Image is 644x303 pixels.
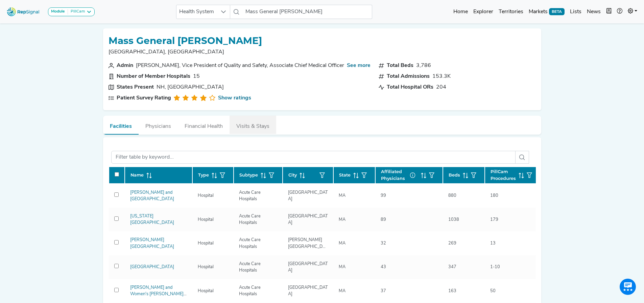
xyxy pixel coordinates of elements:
[339,172,351,178] span: State
[387,83,433,91] div: Total Hospital ORs
[377,240,390,247] div: 32
[377,288,390,294] div: 37
[436,83,446,91] div: 204
[347,62,371,70] a: See more
[526,5,567,19] a: MarketsBETA
[235,213,281,226] div: Acute Care Hospitals
[284,261,332,274] div: [GEOGRAPHIC_DATA]
[567,5,584,19] a: Lists
[335,240,350,247] div: MA
[288,172,297,178] span: City
[117,94,171,102] div: Patient Survey Rating
[130,172,144,178] span: Name
[377,192,390,199] div: 99
[130,238,174,249] a: [PERSON_NAME][GEOGRAPHIC_DATA]
[230,116,276,134] button: Visits & Stays
[335,216,350,223] div: MA
[432,72,451,80] div: 153.3K
[157,83,224,91] div: NH, [GEOGRAPHIC_DATA]
[444,192,460,199] div: 880
[491,168,516,181] span: PillCam Procedures
[176,5,217,19] span: Health System
[218,94,251,102] a: Show ratings
[284,189,332,202] div: [GEOGRAPHIC_DATA]
[416,62,431,70] div: 3,786
[117,72,190,80] div: Number of Member Hospitals
[109,48,536,56] p: [GEOGRAPHIC_DATA], [GEOGRAPHIC_DATA]
[109,35,536,47] h1: Mass General [PERSON_NAME]
[194,240,218,247] div: Hospital
[235,189,281,202] div: Acute Care Hospitals
[178,116,230,134] button: Financial Health
[335,288,350,294] div: MA
[194,264,218,270] div: Hospital
[130,214,174,225] a: [US_STATE][GEOGRAPHIC_DATA]
[194,192,218,199] div: Hospital
[284,284,332,297] div: [GEOGRAPHIC_DATA]
[139,116,178,134] button: Physicians
[584,5,603,19] a: News
[549,8,565,15] span: BETA
[471,5,496,19] a: Explorer
[451,5,471,19] a: Home
[449,172,460,178] span: Beds
[377,216,390,223] div: 89
[111,151,516,164] input: Filter table by keyword...
[496,5,526,19] a: Territories
[117,83,154,91] div: States Present
[194,216,218,223] div: Hospital
[235,261,281,274] div: Acute Care Hospitals
[130,265,174,269] a: [GEOGRAPHIC_DATA]
[486,240,500,247] div: 13
[284,237,332,250] div: [PERSON_NAME][GEOGRAPHIC_DATA]
[239,172,258,178] span: Subtype
[117,62,133,70] div: Admin
[486,264,504,270] div: 1-10
[243,5,372,19] input: Search a health system
[130,285,187,303] a: [PERSON_NAME] and Women's [PERSON_NAME][GEOGRAPHIC_DATA]
[444,288,460,294] div: 163
[51,9,65,14] strong: Module
[387,62,413,70] div: Total Beds
[235,237,281,250] div: Acute Care Hospitals
[387,72,430,80] div: Total Admissions
[486,216,502,223] div: 179
[103,116,139,135] button: Facilities
[284,213,332,226] div: [GEOGRAPHIC_DATA]
[335,192,350,199] div: MA
[381,168,418,181] span: Affiliated Physicians
[444,240,460,247] div: 269
[486,192,502,199] div: 180
[194,288,218,294] div: Hospital
[444,216,463,223] div: 1038
[335,264,350,270] div: MA
[603,5,614,19] button: Intel Book
[68,9,85,15] div: PillCam
[130,190,174,201] a: [PERSON_NAME] and [GEOGRAPHIC_DATA]
[235,284,281,297] div: Acute Care Hospitals
[377,264,390,270] div: 43
[136,62,344,70] span: Aalok Agarwala, Vice President of Quality and Safety, Associate Chief Medical Officer
[198,172,209,178] span: Type
[193,72,200,80] div: 15
[486,288,500,294] div: 50
[48,7,95,16] button: ModulePillCam
[444,264,460,270] div: 347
